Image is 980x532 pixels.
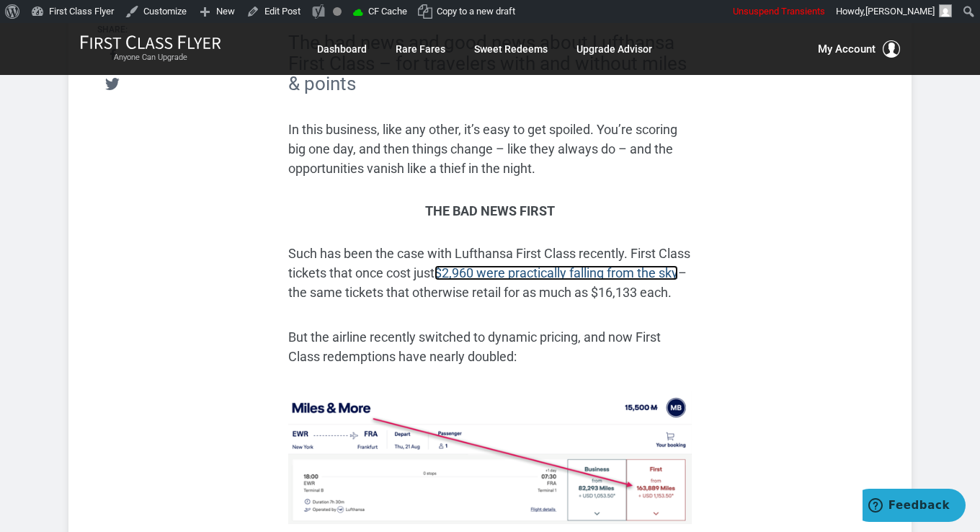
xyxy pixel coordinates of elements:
h2: The bad news and good news about Lufthansa First Class – for travelers with and without miles & p... [288,32,692,94]
iframe: Opens a widget where you can find more information [863,489,966,525]
a: First Class FlyerAnyone Can Upgrade [80,35,221,63]
p: But the airline recently switched to dynamic pricing, and now First Class redemptions have nearly... [288,327,692,366]
a: Upgrade Advisor [576,36,652,62]
a: Rare Fares [396,36,445,62]
span: Unsuspend Transients [733,6,825,17]
small: Anyone Can Upgrade [80,53,221,63]
span: [PERSON_NAME] [865,6,935,17]
img: First Class Flyer [80,35,221,50]
p: Such has been the case with Lufthansa First Class recently. First Class tickets that once cost ju... [288,244,692,302]
h3: The Bad News First [288,204,692,218]
a: Sweet Redeems [474,36,548,62]
a: $2,960 were practically falling from the sky [435,265,678,280]
span: My Account [818,40,876,58]
p: In this business, like any other, it’s easy to get spoiled. You’re scoring big one day, and then ... [288,120,692,178]
button: My Account [818,40,900,58]
a: Dashboard [317,36,367,62]
a: Tweet [98,71,128,97]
